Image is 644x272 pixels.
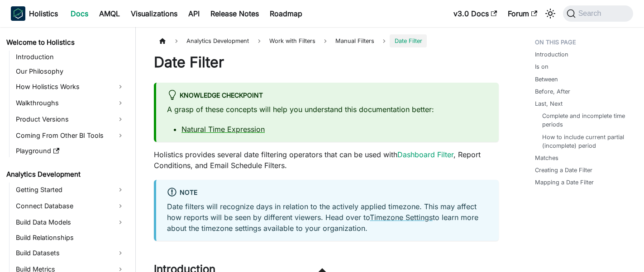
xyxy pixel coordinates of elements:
a: AMQL [94,6,125,21]
a: Timezone Settings [370,213,433,222]
p: Date filters will recognize days in relation to the actively applied timezone. This may affect ho... [167,201,488,234]
span: Search [576,9,607,18]
a: Build Relationships [13,231,128,244]
a: Our Philosophy [13,65,128,78]
a: Welcome to Holistics [4,36,128,49]
a: How Holistics Works [13,80,128,94]
a: Last, Next [535,99,563,108]
a: How to include current partial (incomplete) period [542,133,626,150]
a: Analytics Development [4,168,128,181]
a: Introduction [535,50,568,59]
a: Build Data Models [13,215,128,230]
p: A grasp of these concepts will help you understand this documentation better: [167,104,488,115]
h1: Date Filter [154,53,499,71]
a: Dashboard Filter [397,150,453,159]
a: Natural Time Expression [181,125,265,134]
a: Release Notes [205,6,264,21]
a: API [183,6,205,21]
a: Is on [535,62,549,71]
a: Matches [535,154,558,162]
span: Manual Filters [331,34,379,47]
button: Switch between dark and light mode (currently system mode) [543,6,558,21]
div: Knowledge Checkpoint [167,90,488,102]
a: Visualizations [125,6,183,21]
a: Docs [65,6,94,21]
b: Holistics [29,8,58,19]
a: HolisticsHolisticsHolistics [11,6,58,21]
a: Mapping a Date Filter [535,178,594,187]
a: Roadmap [264,6,308,21]
a: Getting Started [13,183,128,197]
button: Search (Command+K) [563,5,633,22]
a: Connect Database [13,199,128,213]
span: Date Filter [390,34,426,47]
nav: Breadcrumbs [154,34,499,47]
a: Product Versions [13,112,128,127]
a: Home page [154,34,171,47]
span: Work with Filters [265,34,320,47]
a: Coming From Other BI Tools [13,128,128,143]
a: Creating a Date Filter [535,166,592,174]
a: Complete and incomplete time periods [542,112,626,129]
div: Note [167,187,488,199]
img: Holistics [11,6,25,21]
a: Introduction [13,51,128,63]
a: Playground [13,145,128,157]
a: v3.0 Docs [448,6,502,21]
a: Walkthroughs [13,96,128,110]
a: Between [535,75,558,84]
span: Analytics Development [182,34,253,47]
a: Forum [502,6,543,21]
a: Before, After [535,87,570,96]
p: Holistics provides several date filtering operators that can be used with , Report Conditions, an... [154,149,499,171]
a: Build Datasets [13,246,128,260]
